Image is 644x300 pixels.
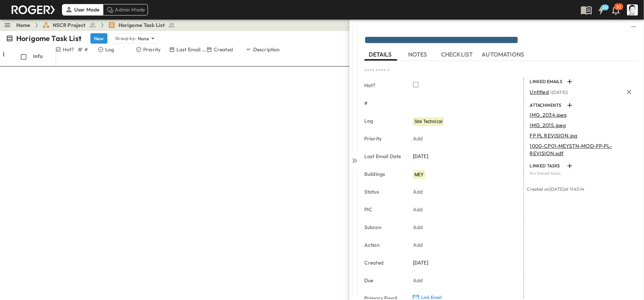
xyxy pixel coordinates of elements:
a: Home [16,21,31,29]
p: # [364,99,403,107]
p: Last Email Date [176,46,206,53]
p: Add [413,206,423,213]
p: Last Email Date [364,153,403,160]
span: NOTES [408,51,429,58]
p: Created [364,259,403,266]
p: PIC [364,206,403,213]
p: Hot? [364,82,403,89]
p: IMG_2015.jpeg [530,122,566,129]
p: Log [364,117,403,125]
p: Add [413,241,423,249]
div: Admin Mode [103,4,148,15]
p: Created [214,46,233,53]
div: User Mode [62,4,103,15]
p: FP PL REVISION.jpg [530,132,578,139]
p: Description [253,46,280,53]
p: Add [413,277,423,284]
p: # [85,46,88,53]
span: MEY [414,172,424,177]
button: Remove [625,88,634,96]
p: Add [413,224,423,231]
button: sidedrawer-menu [629,22,638,31]
p: Priority [143,46,161,53]
span: DETAILS [369,51,393,58]
p: Buildings [364,170,403,178]
h6: 20 [603,4,608,10]
span: [DATE] [413,259,428,266]
div: Info [33,46,55,67]
p: 1000-CP01-MEYSTN-MOD-FP-PL-REVISION.pdf [530,142,634,157]
span: ( [DATE] ) [550,89,568,95]
span: NSCR Project [53,21,86,29]
nav: breadcrumbs [16,21,180,29]
p: IMG_2034.jpeg [530,111,567,119]
p: Log [105,46,114,53]
span: AUTOMATIONS [482,51,526,58]
span: Created on [DATE] at 11:43:14 [527,186,585,192]
span: Site Technical [414,119,442,124]
p: Status [364,188,403,195]
p: No linked tasks. [530,170,634,176]
p: Subcon [364,224,403,231]
p: Priority [364,135,403,142]
p: ATTACHMENTS [530,102,564,108]
span: CHECKLIST [441,51,475,58]
span: Untitled [530,89,549,95]
p: Hot? [63,46,74,53]
span: Horigome Task List [118,21,165,29]
img: Profile Picture [627,4,638,16]
button: New [90,33,107,44]
p: LINKED EMAILS [530,79,564,85]
p: 30 [616,4,621,10]
p: Due [364,277,403,284]
span: [DATE] [413,153,428,160]
p: Add [413,135,423,142]
p: None [138,35,149,42]
p: Add [413,188,423,195]
p: LINKED TASKS [530,163,564,169]
p: Group by: [115,35,136,42]
p: Horigome Task List [16,33,82,44]
p: Action [364,241,403,249]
